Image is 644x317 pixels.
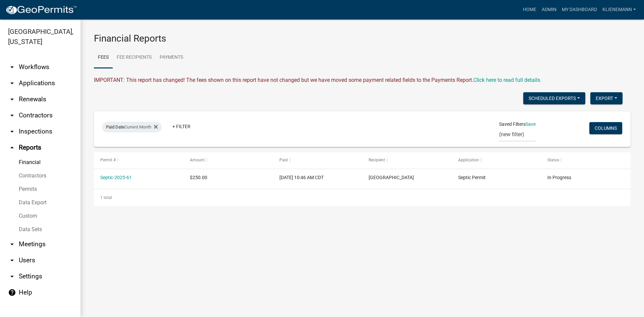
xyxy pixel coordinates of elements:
wm-modal-confirm: Upcoming Changes to Daily Fees Report [473,77,541,83]
h3: Financial Reports [94,33,631,44]
i: arrow_drop_down [8,256,16,264]
a: Save [526,121,536,127]
a: Payments [156,47,187,68]
i: arrow_drop_down [8,79,16,87]
span: $250.00 [190,175,207,180]
i: arrow_drop_down [8,127,16,136]
span: Paid [279,158,288,162]
i: arrow_drop_up [8,144,16,152]
span: Saved Filters [499,121,526,128]
a: + Filter [167,120,196,133]
a: Home [520,3,539,16]
a: klienemann [600,3,639,16]
datatable-header-cell: Amount [183,152,273,168]
datatable-header-cell: Status [541,152,631,168]
span: Recipient [369,158,385,162]
datatable-header-cell: Paid [273,152,362,168]
span: Application [458,158,479,162]
i: arrow_drop_down [8,240,16,248]
datatable-header-cell: Recipient [362,152,452,168]
span: Permit # [100,158,116,162]
datatable-header-cell: Application [452,152,541,168]
a: Fee Recipients [113,47,156,68]
a: Septic-2025-61 [100,175,132,180]
div: IMPORTANT: This report has changed! The fees shown on this report have not changed but we have mo... [94,76,631,84]
i: arrow_drop_down [8,111,16,119]
button: Columns [589,122,622,134]
i: help [8,288,16,297]
i: arrow_drop_down [8,63,16,71]
span: Septic Permit [458,175,486,180]
div: 1 total [94,189,631,206]
a: My Dashboard [559,3,600,16]
a: Admin [539,3,559,16]
span: Amount [190,158,205,162]
i: arrow_drop_down [8,95,16,103]
div: [DATE] 10:46 AM CDT [279,174,356,181]
span: Hardin County [369,175,414,180]
div: Current Month [102,122,162,133]
i: arrow_drop_down [8,272,16,280]
span: Status [547,158,559,162]
a: Fees [94,47,113,68]
span: Paid Date [106,124,124,129]
a: Click here to read full details. [473,77,541,83]
datatable-header-cell: Permit # [94,152,183,168]
button: Export [590,92,623,104]
span: In Progress [547,175,571,180]
button: Scheduled Exports [523,92,585,104]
